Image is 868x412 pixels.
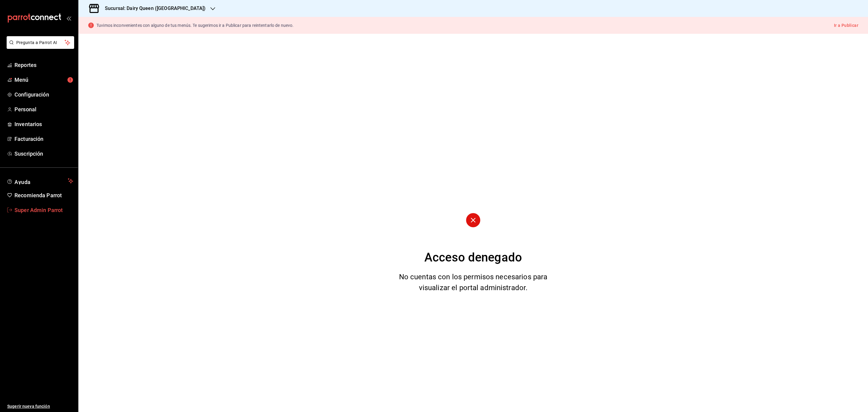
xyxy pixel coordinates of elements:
[14,135,73,143] span: Facturación
[392,271,555,293] div: No cuentas con los permisos necesarios para visualizar el portal administrador.
[14,61,73,69] span: Reportes
[96,23,294,27] p: Tuvimos inconvenientes con alguno de tus menús. Te sugerimos ir a Publicar para reintentarlo de n...
[14,191,73,199] span: Recomienda Parrot
[14,90,73,99] span: Configuración
[14,120,73,128] span: Inventarios
[100,5,206,12] h3: Sucursal: Dairy Queen ([GEOGRAPHIC_DATA])
[424,249,522,267] div: Acceso denegado
[14,206,73,214] span: Super Admin Parrot
[4,44,74,50] a: Pregunta a Parrot AI
[66,16,71,21] button: open_drawer_menu
[834,22,858,29] button: Ir a Publicar
[16,40,65,46] span: Pregunta a Parrot AI
[14,177,65,185] span: Ayuda
[14,105,73,113] span: Personal
[14,76,73,84] span: Menú
[7,36,74,49] button: Pregunta a Parrot AI
[14,150,73,158] span: Suscripción
[7,403,73,410] span: Sugerir nueva función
